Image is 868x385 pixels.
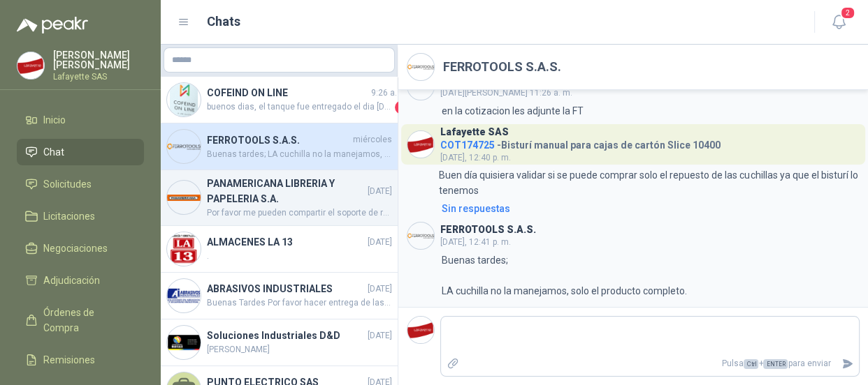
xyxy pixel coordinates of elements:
span: 2 [840,6,855,20]
img: Company Logo [407,222,434,249]
a: Adjudicación [17,267,144,294]
span: [DATE], 12:40 p. m. [440,153,511,163]
p: Buenas tardes; LA cuchilla no la manejamos, solo el producto completo. [442,252,687,299]
span: Licitaciones [43,209,95,224]
label: Adjuntar archivos [441,352,465,376]
a: Remisiones [17,347,144,373]
img: Logo peakr [17,17,88,33]
span: Órdenes de Compra [43,305,131,335]
span: 9:26 a. m. [371,86,409,100]
a: Inicio [17,107,144,133]
p: Pulsa + para enviar [465,352,837,376]
a: Chat [17,139,144,165]
span: 1 [395,100,409,114]
span: [DATE] [368,236,392,249]
span: ENTER [763,359,788,369]
img: Company Logo [167,326,201,359]
div: Sin respuestas [442,201,510,216]
span: Chat [43,144,64,160]
img: Company Logo [167,181,201,214]
img: Company Logo [167,83,201,116]
span: [DATE][PERSON_NAME] 11:26 a. m. [440,88,572,98]
a: Company LogoALMACENES LA 13[DATE]. [161,226,398,273]
span: Adjudicación [43,273,100,288]
a: Company LogoPANAMERICANA LIBRERIA Y PAPELERIA S.A.[DATE]Por favor me pueden compartir el soporte ... [161,170,398,226]
h4: ALMACENES LA 13 [207,234,365,250]
h4: PANAMERICANA LIBRERIA Y PAPELERIA S.A. [207,176,365,206]
h3: FERROTOOLS S.A.S. [440,226,536,234]
h4: COFEIND ON LINE [207,85,368,100]
span: [DATE], 12:41 p. m. [440,237,511,247]
a: Company LogoFERROTOOLS S.A.S.miércolesBuenas tardes; LA cuchilla no la manejamos, solo el product... [161,123,398,170]
button: Enviar [836,352,859,376]
img: Company Logo [407,131,434,158]
span: Remisiones [43,352,95,368]
a: Company LogoCOFEIND ON LINE9:26 a. m.buenos dias, el tanque fue entregado el dia [DATE] bajo la g... [161,77,398,123]
img: Company Logo [167,232,201,266]
h1: Chats [207,12,240,31]
a: Solicitudes [17,171,144,197]
span: buenos dias, el tanque fue entregado el dia [DATE] bajo la guia dhl 8029129791 [207,100,392,114]
img: Company Logo [407,317,434,343]
span: Buenas Tardes Por favor hacer entrega de las 9 unidades [207,296,392,310]
a: Órdenes de Compra [17,299,144,341]
span: miércoles [353,133,392,146]
h3: Lafayette SAS [440,128,509,136]
span: Inicio [43,112,66,128]
span: [PERSON_NAME] [207,343,392,356]
span: [DATE] [368,282,392,296]
a: Company LogoABRASIVOS INDUSTRIALES[DATE]Buenas Tardes Por favor hacer entrega de las 9 unidades [161,273,398,319]
p: [PERSON_NAME] [PERSON_NAME] [53,50,144,70]
span: [DATE] [368,185,392,198]
img: Company Logo [407,54,434,80]
button: 2 [826,10,851,35]
span: Buenas tardes; LA cuchilla no la manejamos, solo el producto completo. [207,148,392,161]
img: Company Logo [17,52,44,79]
h4: - Bisturí manual para cajas de cartón Slice 10400 [440,136,721,149]
p: Buen día quisiera validar si se puede comprar solo el repuesto de las cuchillas ya que el bisturí... [439,167,860,198]
span: COT174725 [440,139,495,151]
span: Negociaciones [43,241,108,256]
h4: Soluciones Industriales D&D [207,328,365,343]
span: [DATE] [368,329,392,342]
a: Licitaciones [17,203,144,229]
h4: ABRASIVOS INDUSTRIALES [207,281,365,296]
span: Solicitudes [43,176,92,192]
span: Ctrl [744,359,758,369]
a: Company LogoSoluciones Industriales D&D[DATE][PERSON_NAME] [161,319,398,366]
a: Sin respuestas [439,201,860,216]
p: en la cotizacion les adjunte la FT [442,103,584,119]
img: Company Logo [167,130,201,163]
a: Negociaciones [17,235,144,262]
h2: FERROTOOLS S.A.S. [443,57,561,77]
span: Por favor me pueden compartir el soporte de recibido ya que no se encuentra la mercancía [207,206,392,220]
span: . [207,250,392,263]
h4: FERROTOOLS S.A.S. [207,133,350,148]
p: Lafayette SAS [53,73,144,81]
img: Company Logo [167,279,201,312]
